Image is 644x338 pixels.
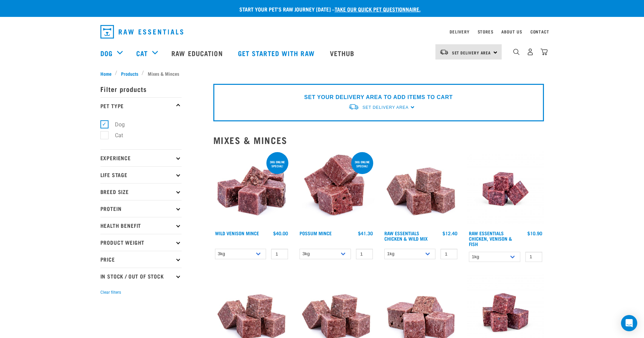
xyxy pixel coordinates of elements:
[527,48,534,55] img: user.png
[121,70,138,77] span: Products
[100,251,182,268] p: Price
[335,7,421,10] a: take our quick pet questionnaire.
[100,70,112,77] span: Home
[100,80,182,97] p: Filter products
[100,48,113,58] a: Dog
[383,151,459,227] img: Pile Of Cubed Chicken Wild Meat Mix
[100,268,182,285] p: In Stock / Out Of Stock
[100,234,182,251] p: Product Weight
[469,232,512,245] a: Raw Essentials Chicken, Venison & Fish
[298,151,375,227] img: 1102 Possum Mince 01
[440,249,457,259] input: 1
[266,157,288,171] div: 3kg online special!
[100,166,182,183] p: Life Stage
[273,231,288,236] div: $40.00
[467,151,544,227] img: Chicken Venison mix 1655
[165,40,231,67] a: Raw Education
[100,289,121,295] button: Clear filters
[100,217,182,234] p: Health Benefit
[621,315,637,331] div: Open Intercom Messenger
[100,149,182,166] p: Experience
[356,249,373,259] input: 1
[478,30,494,33] a: Stores
[358,231,373,236] div: $41.30
[362,105,408,110] span: Set Delivery Area
[527,231,542,236] div: $10.90
[100,200,182,217] p: Protein
[384,232,428,240] a: Raw Essentials Chicken & Wild Mix
[213,151,290,227] img: Pile Of Cubed Wild Venison Mince For Pets
[300,232,332,234] a: Possum Mince
[443,231,457,236] div: $12.40
[100,70,115,77] a: Home
[104,131,126,140] label: Cat
[100,183,182,200] p: Breed Size
[513,49,520,55] img: home-icon-1@2x.png
[351,157,373,171] div: 3kg online special!
[304,93,453,101] p: SET YOUR DELIVERY AREA TO ADD ITEMS TO CART
[348,103,359,111] img: van-moving.png
[215,232,259,234] a: Wild Venison Mince
[100,97,182,114] p: Pet Type
[439,49,449,55] img: van-moving.png
[213,135,544,145] h2: Mixes & Minces
[271,249,288,259] input: 1
[450,30,469,33] a: Delivery
[95,22,549,41] nav: dropdown navigation
[452,51,491,54] span: Set Delivery Area
[231,40,323,67] a: Get started with Raw
[100,25,183,39] img: Raw Essentials Logo
[525,252,542,262] input: 1
[100,70,544,77] nav: breadcrumbs
[323,40,363,67] a: Vethub
[501,30,522,33] a: About Us
[530,30,549,33] a: Contact
[541,48,548,55] img: home-icon@2x.png
[117,70,142,77] a: Products
[104,120,127,129] label: Dog
[136,48,148,58] a: Cat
